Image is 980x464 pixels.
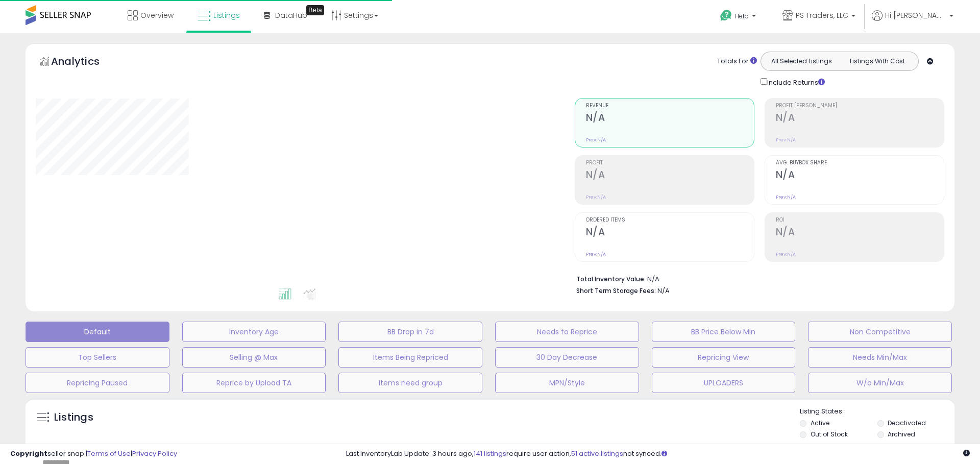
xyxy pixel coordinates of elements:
div: Tooltip anchor [306,5,324,15]
button: UPLOADERS [652,373,796,393]
li: N/A [576,272,937,284]
span: PS Traders, LLC [796,10,848,20]
button: Items need group [338,373,482,393]
button: 30 Day Decrease [495,347,639,368]
a: Hi [PERSON_NAME] [872,10,953,33]
span: Avg. Buybox Share [776,160,944,166]
span: Profit [PERSON_NAME] [776,103,944,109]
button: Inventory Age [182,322,326,342]
button: Items Being Repriced [338,347,482,368]
small: Prev: N/A [586,251,606,257]
span: Revenue [586,103,754,109]
h2: N/A [586,169,754,183]
b: Total Inventory Value: [576,275,646,283]
div: Include Returns [753,76,837,88]
strong: Copyright [10,449,47,458]
span: Overview [140,10,174,20]
span: ROI [776,217,944,223]
h2: N/A [586,226,754,240]
span: DataHub [275,10,307,20]
h2: N/A [776,226,944,240]
span: Listings [213,10,240,20]
button: Needs Min/Max [808,347,952,368]
h5: Analytics [51,54,119,71]
button: Reprice by Upload TA [182,373,326,393]
button: Repricing Paused [26,373,169,393]
button: Listings With Cost [839,55,915,68]
h2: N/A [586,112,754,126]
button: MPN/Style [495,373,639,393]
button: Needs to Reprice [495,322,639,342]
h2: N/A [776,169,944,183]
small: Prev: N/A [776,251,796,257]
small: Prev: N/A [776,194,796,200]
span: Hi [PERSON_NAME] [885,10,946,20]
span: Profit [586,160,754,166]
b: Short Term Storage Fees: [576,286,656,295]
button: Repricing View [652,347,796,368]
small: Prev: N/A [586,137,606,143]
button: Top Sellers [26,347,169,368]
span: Help [735,12,749,20]
div: Totals For [717,57,757,66]
a: Help [712,2,766,33]
i: Get Help [720,9,732,22]
h2: N/A [776,112,944,126]
small: Prev: N/A [776,137,796,143]
button: BB Price Below Min [652,322,796,342]
button: Selling @ Max [182,347,326,368]
button: Non Competitive [808,322,952,342]
button: All Selected Listings [764,55,840,68]
button: Default [26,322,169,342]
button: W/o Min/Max [808,373,952,393]
small: Prev: N/A [586,194,606,200]
div: seller snap | | [10,449,177,459]
button: BB Drop in 7d [338,322,482,342]
span: N/A [657,286,670,296]
span: Ordered Items [586,217,754,223]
